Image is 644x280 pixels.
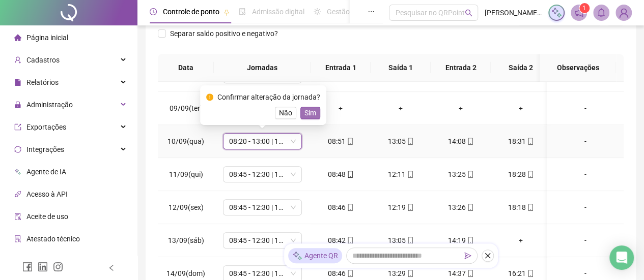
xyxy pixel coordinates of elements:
span: lock [14,101,21,108]
div: + [319,103,362,114]
th: Jornadas [214,54,311,82]
div: - [555,136,615,147]
div: 08:46 [319,268,362,279]
div: 13:05 [379,235,423,246]
span: Controle de ponto [163,8,219,16]
span: mobile [346,270,354,277]
span: 14/09(dom) [166,269,205,277]
div: 08:51 [319,136,362,147]
span: Gestão de férias [327,8,378,16]
span: Atestado técnico [26,235,80,243]
span: mobile [526,171,534,178]
div: + [439,103,483,114]
div: - [555,268,615,279]
span: search [465,9,472,17]
div: 18:31 [499,136,543,147]
th: Saída 1 [371,54,431,82]
div: 13:05 [379,136,423,147]
span: sync [14,146,21,153]
span: Acesso à API [26,190,68,198]
span: home [14,34,21,41]
div: - [555,235,615,246]
div: + [499,235,543,246]
th: Data [158,54,214,82]
th: Saída 2 [491,54,551,82]
span: user-add [14,56,21,64]
span: mobile [406,237,414,244]
div: 18:28 [499,169,543,180]
span: export [14,123,21,131]
span: 12/09(sex) [169,203,204,211]
span: bell [597,8,606,17]
div: - [555,103,615,114]
span: Sim [304,107,316,118]
div: 08:46 [319,202,362,213]
span: facebook [22,262,33,272]
div: 08:42 [319,235,362,246]
span: mobile [346,237,354,244]
span: 13/09(sáb) [168,236,204,244]
span: 10/09(qua) [167,137,204,145]
span: file-done [239,8,246,15]
span: mobile [466,204,474,211]
span: mobile [526,270,534,277]
div: Confirmar alteração da jornada? [217,91,320,103]
span: 08:45 - 12:30 | 13:30 - 18:45 [229,233,296,248]
img: sparkle-icon.fc2bf0ac1784a2077858766a79e2daf3.svg [551,7,562,18]
span: notification [574,8,583,17]
div: 16:21 [499,268,543,279]
span: exclamation-circle [206,94,213,101]
span: mobile [406,204,414,211]
span: file [14,79,21,86]
div: + [379,103,423,114]
span: mobile [526,204,534,211]
div: 13:26 [439,202,483,213]
button: Não [275,107,296,119]
div: Open Intercom Messenger [609,245,634,270]
span: Exportações [26,123,66,131]
span: linkedin [38,262,48,272]
span: mobile [406,171,414,178]
div: + [499,103,543,114]
span: mobile [346,171,354,178]
span: audit [14,213,21,220]
div: 13:29 [379,268,423,279]
div: Agente QR [288,248,342,263]
button: Sim [300,107,320,119]
span: 08:45 - 12:30 | 13:30 - 18:45 [229,200,296,215]
span: 08:45 - 12:30 | 13:30 - 18:45 [229,167,296,182]
th: Observações [540,54,616,82]
img: sparkle-icon.fc2bf0ac1784a2077858766a79e2daf3.svg [292,251,302,261]
div: 13:25 [439,169,483,180]
span: Integrações [26,145,64,153]
div: 14:37 [439,268,483,279]
span: Relatórios [26,78,59,86]
span: 1 [582,5,586,12]
span: ellipsis [368,8,375,15]
div: 12:19 [379,202,423,213]
span: solution [14,235,21,242]
span: Cadastros [26,56,60,64]
div: 14:19 [439,235,483,246]
div: 14:08 [439,136,483,147]
span: Página inicial [26,34,68,42]
span: mobile [526,138,534,145]
span: [PERSON_NAME] - Local Pães e Cafés [484,7,542,18]
th: Entrada 2 [431,54,491,82]
span: Aceite de uso [26,212,68,221]
span: mobile [346,138,354,145]
span: mobile [466,270,474,277]
th: Entrada 1 [311,54,371,82]
span: mobile [346,204,354,211]
span: Observações [548,62,608,73]
span: 09/09(ter) [170,104,203,112]
span: Agente de IA [26,168,66,176]
span: sun [314,8,321,15]
span: mobile [466,138,474,145]
span: close [484,252,491,259]
span: left [108,264,115,271]
span: Não [279,107,292,118]
span: mobile [406,270,414,277]
span: mobile [406,138,414,145]
div: 08:48 [319,169,362,180]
